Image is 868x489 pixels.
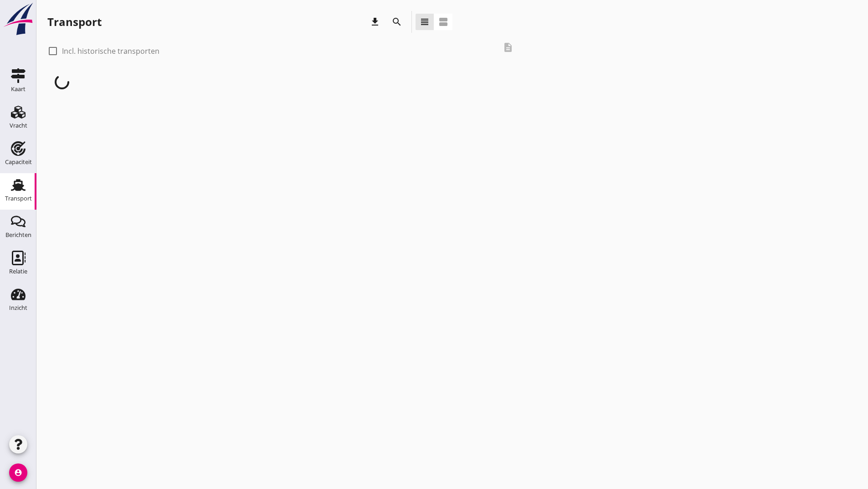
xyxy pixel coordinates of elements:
div: Vracht [10,123,27,129]
i: view_agenda [438,16,449,27]
label: Incl. historische transporten [62,46,159,56]
i: view_headline [419,16,430,27]
div: Relatie [9,268,27,274]
div: Inzicht [9,305,27,311]
img: logo-small.a267ee39.svg [2,2,35,36]
i: account_circle [9,463,27,482]
i: search [391,16,402,27]
div: Transport [5,196,32,201]
div: Capaciteit [5,159,32,165]
i: download [370,16,380,27]
div: Berichten [5,232,31,238]
div: Kaart [11,86,26,92]
div: Transport [47,15,102,29]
